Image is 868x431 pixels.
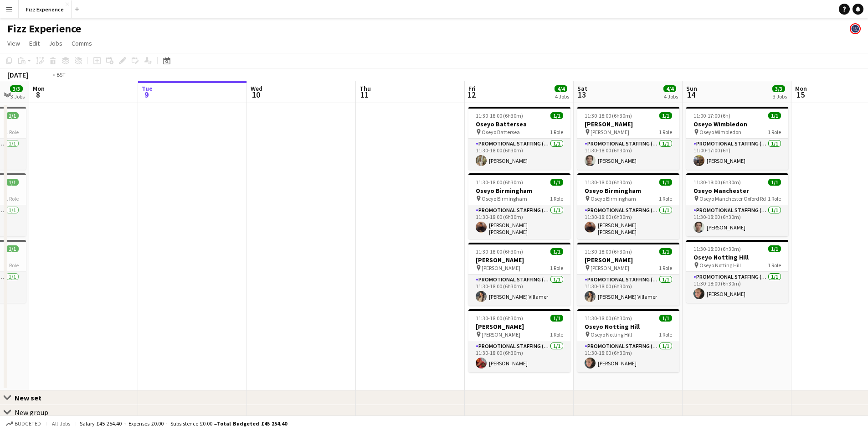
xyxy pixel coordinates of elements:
[29,39,40,47] span: Edit
[468,107,570,170] app-job-card: 11:30-18:00 (6h30m)1/1Oseyo Battersea Oseyo Battersea1 RolePromotional Staffing (Brand Ambassador...
[686,272,788,303] app-card-role: Promotional Staffing (Brand Ambassadors)1/111:30-18:00 (6h30m)[PERSON_NAME]
[699,262,741,269] span: Oseyo Notting Hill
[659,112,672,119] span: 1/1
[686,205,788,236] app-card-role: Promotional Staffing (Brand Ambassadors)1/111:30-18:00 (6h30m)[PERSON_NAME]
[577,173,679,239] app-job-card: 11:30-18:00 (6h30m)1/1Oseyo Birmingham Oseyo Birmingham1 RolePromotional Staffing (Brand Ambassad...
[659,195,672,202] span: 1 Role
[72,39,92,47] span: Comms
[577,243,679,306] app-job-card: 11:30-18:00 (6h30m)1/1[PERSON_NAME] [PERSON_NAME]1 RolePromotional Staffing (Brand Ambassadors)1/...
[577,309,679,372] div: 11:30-18:00 (6h30m)1/1Oseyo Notting Hill Oseyo Notting Hill1 RolePromotional Staffing (Brand Amba...
[576,89,587,100] span: 13
[468,243,570,306] app-job-card: 11:30-18:00 (6h30m)1/1[PERSON_NAME] [PERSON_NAME]1 RolePromotional Staffing (Brand Ambassadors)1/...
[772,85,785,92] span: 3/3
[850,23,861,34] app-user-avatar: Fizz Admin
[659,248,672,255] span: 1/1
[468,322,570,331] h3: [PERSON_NAME]
[68,37,96,49] a: Comms
[768,129,781,135] span: 1 Role
[685,89,697,100] span: 14
[577,275,679,306] app-card-role: Promotional Staffing (Brand Ambassadors)1/111:30-18:00 (6h30m)[PERSON_NAME] Villamer
[768,262,781,269] span: 1 Role
[45,37,66,49] a: Jobs
[577,341,679,372] app-card-role: Promotional Staffing (Brand Ambassadors)1/111:30-18:00 (6h30m)[PERSON_NAME]
[49,39,62,47] span: Jobs
[482,331,520,338] span: [PERSON_NAME]
[693,245,741,252] span: 11:30-18:00 (6h30m)
[663,85,676,92] span: 4/4
[693,112,730,119] span: 11:00-17:00 (6h)
[768,179,781,186] span: 1/1
[686,240,788,303] div: 11:30-18:00 (6h30m)1/1Oseyo Notting Hill Oseyo Notting Hill1 RolePromotional Staffing (Brand Amba...
[664,93,678,100] div: 4 Jobs
[251,84,262,93] span: Wed
[686,173,788,236] app-job-card: 11:30-18:00 (6h30m)1/1Oseyo Manchester Oseyo Manchester Oxford Rd1 RolePromotional Staffing (Bran...
[360,84,371,93] span: Thu
[468,205,570,239] app-card-role: Promotional Staffing (Brand Ambassadors)1/111:30-18:00 (6h30m)[PERSON_NAME] [PERSON_NAME]
[142,84,153,93] span: Tue
[659,179,672,186] span: 1/1
[7,39,20,47] span: View
[5,129,19,135] span: 1 Role
[217,420,287,427] span: Total Budgeted £45 254.40
[5,195,19,202] span: 1 Role
[585,112,632,119] span: 11:30-18:00 (6h30m)
[5,419,42,429] button: Budgeted
[476,315,523,322] span: 11:30-18:00 (6h30m)
[768,112,781,119] span: 1/1
[550,195,563,202] span: 1 Role
[56,71,66,78] div: BST
[550,315,563,322] span: 1/1
[659,315,672,322] span: 1/1
[7,70,28,79] div: [DATE]
[468,187,570,195] h3: Oseyo Birmingham
[468,139,570,170] app-card-role: Promotional Staffing (Brand Ambassadors)1/111:30-18:00 (6h30m)[PERSON_NAME]
[550,331,563,338] span: 1 Role
[482,129,520,135] span: Oseyo Battersea
[699,129,741,135] span: Oseyo Wimbledon
[768,245,781,252] span: 1/1
[10,93,25,100] div: 3 Jobs
[591,331,632,338] span: Oseyo Notting Hill
[795,84,807,93] span: Mon
[585,315,632,322] span: 11:30-18:00 (6h30m)
[577,139,679,170] app-card-role: Promotional Staffing (Brand Ambassadors)1/111:30-18:00 (6h30m)[PERSON_NAME]
[468,84,476,93] span: Fri
[19,0,72,18] button: Fizz Experience
[773,93,787,100] div: 3 Jobs
[577,205,679,239] app-card-role: Promotional Staffing (Brand Ambassadors)1/111:30-18:00 (6h30m)[PERSON_NAME] [PERSON_NAME]
[577,107,679,170] app-job-card: 11:30-18:00 (6h30m)1/1[PERSON_NAME] [PERSON_NAME]1 RolePromotional Staffing (Brand Ambassadors)1/...
[6,179,19,186] span: 1/1
[591,195,636,202] span: Oseyo Birmingham
[468,173,570,239] app-job-card: 11:30-18:00 (6h30m)1/1Oseyo Birmingham Oseyo Birmingham1 RolePromotional Staffing (Brand Ambassad...
[33,84,45,93] span: Mon
[6,112,19,119] span: 1/1
[550,179,563,186] span: 1/1
[550,265,563,271] span: 1 Role
[659,129,672,135] span: 1 Role
[468,275,570,306] app-card-role: Promotional Staffing (Brand Ambassadors)1/111:30-18:00 (6h30m)[PERSON_NAME] Villamer
[26,37,43,49] a: Edit
[686,107,788,170] div: 11:00-17:00 (6h)1/1Oseyo Wimbledon Oseyo Wimbledon1 RolePromotional Staffing (Brand Ambassadors)1...
[140,89,153,100] span: 9
[550,248,563,255] span: 1/1
[577,187,679,195] h3: Oseyo Birmingham
[768,195,781,202] span: 1 Role
[15,408,48,417] div: New group
[577,120,679,128] h3: [PERSON_NAME]
[482,265,520,271] span: [PERSON_NAME]
[10,85,23,92] span: 3/3
[468,120,570,128] h3: Oseyo Battersea
[476,248,523,255] span: 11:30-18:00 (6h30m)
[659,265,672,271] span: 1 Role
[577,322,679,331] h3: Oseyo Notting Hill
[468,309,570,372] app-job-card: 11:30-18:00 (6h30m)1/1[PERSON_NAME] [PERSON_NAME]1 RolePromotional Staffing (Brand Ambassadors)1/...
[659,331,672,338] span: 1 Role
[31,89,45,100] span: 8
[50,420,72,427] span: All jobs
[249,89,262,100] span: 10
